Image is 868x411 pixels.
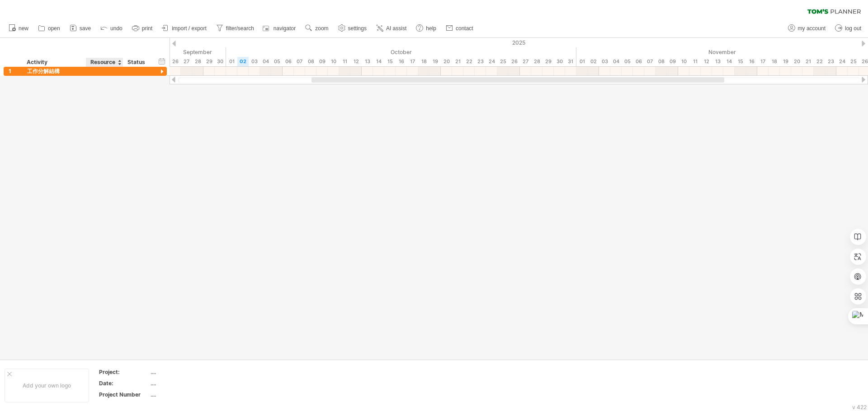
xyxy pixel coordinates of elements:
[531,57,542,66] div: Tuesday, 28 October 2025
[36,23,63,34] a: open
[456,25,473,32] span: contact
[98,23,125,34] a: undo
[786,23,828,34] a: my account
[271,57,283,66] div: Sunday, 5 October 2025
[396,57,407,66] div: Thursday, 16 October 2025
[5,369,89,402] div: Add your own logo
[848,57,859,66] div: Tuesday, 25 November 2025
[576,57,588,66] div: Saturday, 1 November 2025
[486,57,497,66] div: Friday, 24 October 2025
[712,57,723,66] div: Thursday, 13 November 2025
[599,57,610,66] div: Monday, 3 November 2025
[192,57,203,66] div: Sunday, 28 September 2025
[769,57,780,66] div: Tuesday, 18 November 2025
[542,57,554,66] div: Wednesday, 29 October 2025
[414,23,439,34] a: help
[90,58,118,67] div: Resource
[170,57,181,66] div: Friday, 26 September 2025
[274,25,296,32] span: navigator
[48,25,60,32] span: open
[443,23,476,34] a: contact
[845,25,861,32] span: log out
[644,57,656,66] div: Friday, 7 November 2025
[667,57,678,66] div: Sunday, 9 November 2025
[735,57,746,66] div: Saturday, 15 November 2025
[723,57,735,66] div: Friday, 14 November 2025
[328,57,339,66] div: Friday, 10 October 2025
[203,57,215,66] div: Monday, 29 September 2025
[226,25,254,32] span: filter/search
[780,57,791,66] div: Wednesday, 19 November 2025
[127,58,147,67] div: Status
[305,57,316,66] div: Wednesday, 8 October 2025
[9,67,22,75] div: 1
[565,57,576,66] div: Friday, 31 October 2025
[701,57,712,66] div: Wednesday, 12 November 2025
[350,57,362,66] div: Sunday, 12 October 2025
[283,57,294,66] div: Monday, 6 October 2025
[80,25,91,32] span: save
[798,25,826,32] span: my account
[610,57,622,66] div: Tuesday, 4 November 2025
[160,23,209,34] a: import / export
[142,25,152,32] span: print
[588,57,599,66] div: Sunday, 2 November 2025
[151,391,226,398] div: ....
[418,57,429,66] div: Saturday, 18 October 2025
[99,379,149,387] div: Date:
[633,57,644,66] div: Thursday, 6 November 2025
[802,57,814,66] div: Friday, 21 November 2025
[475,57,486,66] div: Thursday, 23 October 2025
[27,58,81,67] div: Activity
[836,57,848,66] div: Monday, 24 November 2025
[441,57,452,66] div: Monday, 20 October 2025
[463,57,475,66] div: Wednesday, 22 October 2025
[746,57,757,66] div: Sunday, 16 November 2025
[426,25,436,32] span: help
[520,57,531,66] div: Monday, 27 October 2025
[814,57,825,66] div: Saturday, 22 November 2025
[181,57,192,66] div: Saturday, 27 September 2025
[316,57,328,66] div: Thursday, 9 October 2025
[151,368,226,376] div: ....
[852,404,867,411] div: v 422
[757,57,769,66] div: Monday, 17 November 2025
[249,57,260,66] div: Friday, 3 October 2025
[315,25,328,32] span: zoom
[348,25,367,32] span: settings
[678,57,689,66] div: Monday, 10 November 2025
[429,57,441,66] div: Sunday, 19 October 2025
[386,25,406,32] span: AI assist
[407,57,418,66] div: Friday, 17 October 2025
[226,57,237,66] div: Wednesday, 1 October 2025
[6,23,31,34] a: new
[689,57,701,66] div: Tuesday, 11 November 2025
[622,57,633,66] div: Wednesday, 5 November 2025
[226,47,576,57] div: October 2025
[374,23,409,34] a: AI assist
[19,25,28,32] span: new
[294,57,305,66] div: Tuesday, 7 October 2025
[509,57,520,66] div: Sunday, 26 October 2025
[237,57,249,66] div: Thursday, 2 October 2025
[99,391,149,398] div: Project Number
[261,23,298,34] a: navigator
[656,57,667,66] div: Saturday, 8 November 2025
[452,57,463,66] div: Tuesday, 21 October 2025
[554,57,565,66] div: Thursday, 30 October 2025
[215,57,226,66] div: Tuesday, 30 September 2025
[791,57,802,66] div: Thursday, 20 November 2025
[373,57,384,66] div: Tuesday, 14 October 2025
[362,57,373,66] div: Monday, 13 October 2025
[110,25,123,32] span: undo
[825,57,836,66] div: Sunday, 23 November 2025
[67,23,94,34] a: save
[384,57,396,66] div: Wednesday, 15 October 2025
[303,23,331,34] a: zoom
[27,67,81,75] div: 工作分解結構
[151,379,226,387] div: ....
[130,23,155,34] a: print
[833,23,864,34] a: log out
[336,23,369,34] a: settings
[214,23,257,34] a: filter/search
